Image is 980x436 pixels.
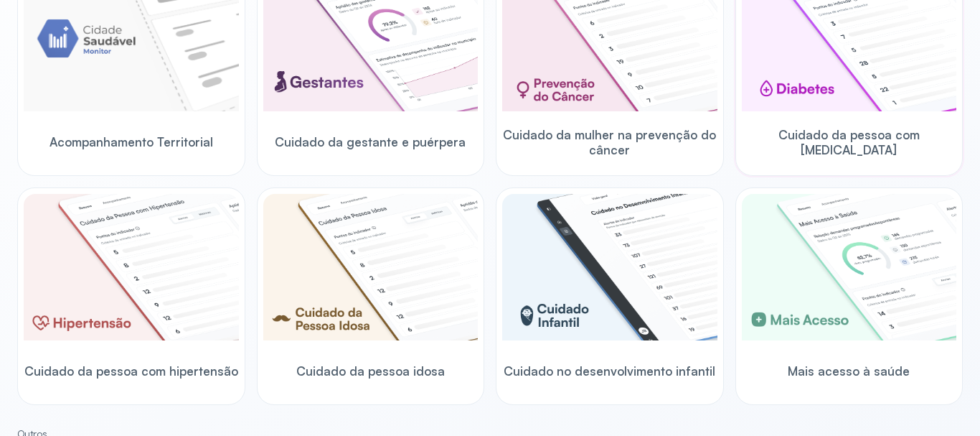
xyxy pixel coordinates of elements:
span: Cuidado da gestante e puérpera [275,134,466,149]
img: healthcare-greater-access.png [742,194,957,340]
span: Cuidado da pessoa idosa [296,363,445,379]
span: Mais acesso à saúde [788,363,910,379]
span: Cuidado da pessoa com hipertensão [24,363,238,379]
span: Cuidado da mulher na prevenção do câncer [502,127,717,158]
span: Acompanhamento Territorial [50,134,213,149]
img: elderly.png [263,194,479,340]
img: child-development.png [502,194,717,340]
span: Cuidado da pessoa com [MEDICAL_DATA] [742,127,957,158]
span: Cuidado no desenvolvimento infantil [504,363,715,379]
img: hypertension.png [24,194,239,340]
